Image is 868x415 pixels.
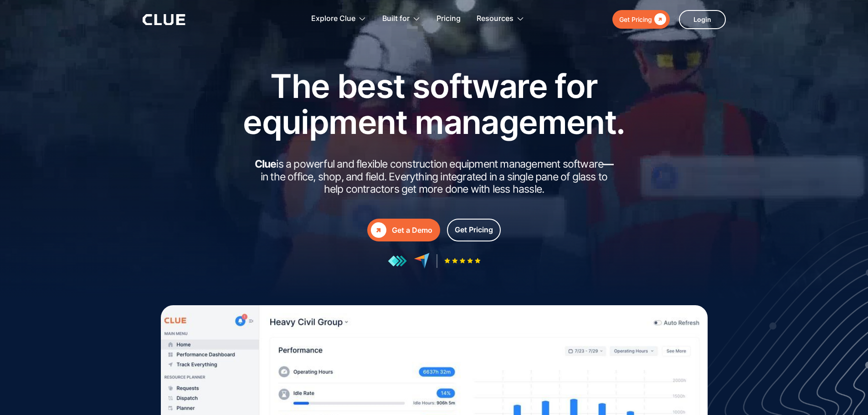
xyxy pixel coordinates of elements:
div: Explore Clue [311,5,366,33]
h1: The best software for equipment management. [229,68,639,140]
iframe: Chat Widget [822,371,868,415]
a: Get Pricing [447,219,501,241]
a: Login [679,10,726,29]
div: Explore Clue [311,5,355,33]
strong: — [603,158,613,170]
div: Resources [477,5,514,33]
div: Built for [382,5,421,33]
div: Get Pricing [455,224,493,236]
div:  [371,222,386,238]
a: Get Pricing [612,10,670,29]
div: Get a Demo [392,225,432,236]
a: Pricing [437,5,461,33]
div: Get Pricing [619,14,652,25]
div: Resources [477,5,524,33]
div:  [652,14,666,25]
img: Five-star rating icon [444,258,481,264]
div: Built for [382,5,410,33]
img: reviews at getapp [388,255,407,267]
a: Get a Demo [367,219,440,241]
img: reviews at capterra [414,253,430,269]
h2: is a powerful and flexible construction equipment management software in the office, shop, and fi... [252,158,616,196]
strong: Clue [255,158,277,170]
